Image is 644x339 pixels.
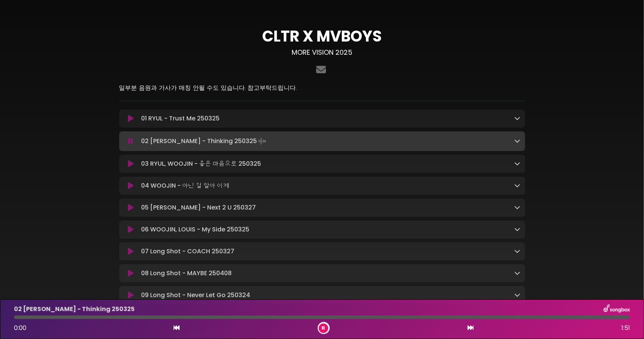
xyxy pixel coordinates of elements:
[141,159,261,168] p: 03 RYUL, WOOJIN - 좋은 마음으로 250325
[141,181,229,190] p: 04 WOOJIN - 아닌 걸 알아 이제
[119,48,525,57] h3: MORE VISION 2025
[141,114,220,123] p: 01 RYUL - Trust Me 250325
[141,291,250,300] p: 09 Long Shot - Never Let Go 250324
[141,203,256,212] p: 05 [PERSON_NAME] - Next 2 U 250327
[14,324,26,332] span: 0:00
[141,225,249,234] p: 06 WOOJIN, LOUIS - My Side 250325
[141,247,234,256] p: 07 Long Shot - COACH 250327
[257,136,267,146] img: waveform4.gif
[621,324,630,333] span: 1:51
[119,83,525,92] p: 일부분 음원과 가사가 매칭 안될 수도 있습니다. 참고부탁드립니다.
[141,136,267,146] p: 02 [PERSON_NAME] - Thinking 250325
[141,269,232,278] p: 08 Long Shot - MAYBE 250408
[604,304,630,314] img: songbox-logo-white.png
[14,305,135,314] p: 02 [PERSON_NAME] - Thinking 250325
[119,27,525,45] h1: CLTR X MVBOYS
